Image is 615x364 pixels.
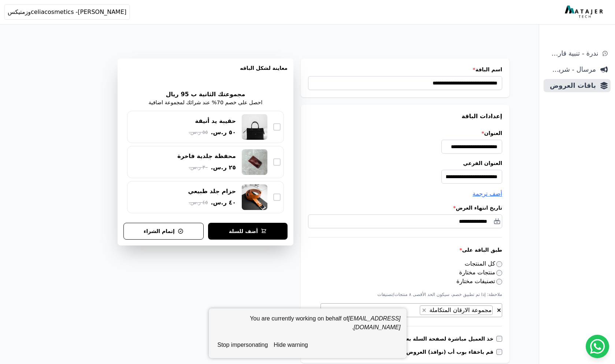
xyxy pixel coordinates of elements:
label: اسم الباقة [308,66,502,73]
span: ٣٠ ر.س. [189,164,208,171]
span: × [497,307,501,314]
span: ٥٠ ر.س. [211,128,236,137]
button: إتمام الشراء [123,223,204,240]
h3: معاينة لشكل الباقه [123,64,288,80]
p: احصل على خصم 70% عند شرائك لمجموعة اضافية [149,99,263,107]
span: أضف ترجمة [473,190,502,197]
div: محفظة جلدية فاخرة [177,152,236,160]
label: طبق الباقة على [308,246,502,254]
em: [EMAIL_ADDRESS][DOMAIN_NAME] [348,315,400,330]
button: stop impersonating [215,338,271,352]
button: hide warning [271,338,311,352]
span: ٤٥ ر.س. [189,199,208,206]
label: خذ العميل مباشرة لصفحة السلة بعد اضافة المنتج [370,335,496,342]
span: ندرة - تنبية قارب علي النفاذ [547,48,598,59]
input: كل المنتجات [496,261,502,267]
img: محفظة جلدية فاخرة [242,149,267,175]
h2: مجموعتك الثانية ب 95 ريال [166,90,245,99]
label: قم باخفاء بوب أب (نوافذ) العروض الخاصة بسلة من صفحة المنتج [329,348,496,356]
div: حزام جلد طبيعي [188,187,236,195]
textarea: Search [414,306,418,315]
label: كل المنتجات [465,260,503,267]
span: ٥٥ ر.س. [189,128,208,136]
span: celiacosmetics -[PERSON_NAME]وزمتيكس [8,8,126,16]
label: تاريخ انتهاء العرض [308,204,502,211]
span: باقات العروض [547,80,596,91]
button: أضف ترجمة [473,189,502,198]
button: celiacosmetics -[PERSON_NAME]وزمتيكس [4,4,130,20]
input: منتجات مختارة [496,270,502,276]
label: العنوان الفرعي [308,160,502,167]
button: قم بإزالة كل العناصر [496,305,502,313]
span: مجموعة الارقان المتكاملة [427,307,492,314]
span: ٤٠ ر.س. [211,198,236,207]
p: ملاحظة: إذا تم تطبيق خصم، سيكون الحد الأقصى ٨ منتجات/تصنيفات [308,292,502,297]
span: × [422,307,426,314]
button: أضف للسلة [208,223,288,240]
div: حقيبة يد أنيقة [195,117,236,125]
img: حزام جلد طبيعي [242,184,267,210]
div: You are currently working on behalf of . [215,314,401,338]
label: منتجات مختارة [459,269,502,276]
h3: إعدادات الباقة [308,112,502,121]
button: Remove item [420,306,428,315]
input: تصنيفات مختارة [496,279,502,285]
span: ٢٥ ر.س. [211,163,236,172]
li: مجموعة الارقان المتكاملة [420,305,493,315]
img: MatajerTech Logo [565,5,605,19]
span: مرسال - شريط دعاية [547,64,596,75]
img: حقيبة يد أنيقة [242,114,267,140]
label: العنوان [308,130,502,137]
label: تصنيفات مختارة [456,278,502,285]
